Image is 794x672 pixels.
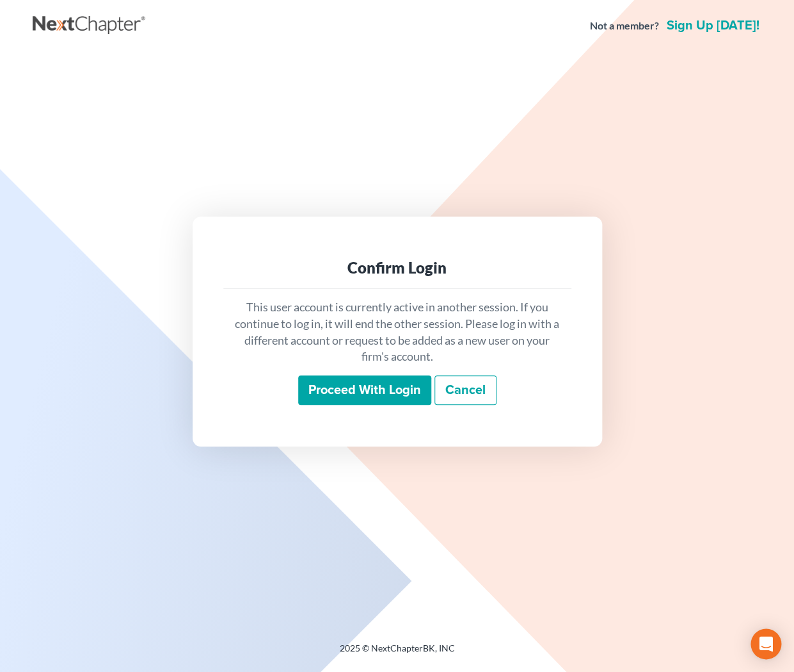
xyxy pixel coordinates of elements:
div: 2025 © NextChapterBK, INC [33,642,762,665]
input: Proceed with login [298,375,431,405]
a: Cancel [434,375,496,405]
div: Confirm Login [234,258,561,278]
strong: Not a member? [590,19,659,33]
a: Sign up [DATE]! [664,19,762,32]
p: This user account is currently active in another session. If you continue to log in, it will end ... [234,299,561,365]
div: Open Intercom Messenger [750,628,781,659]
